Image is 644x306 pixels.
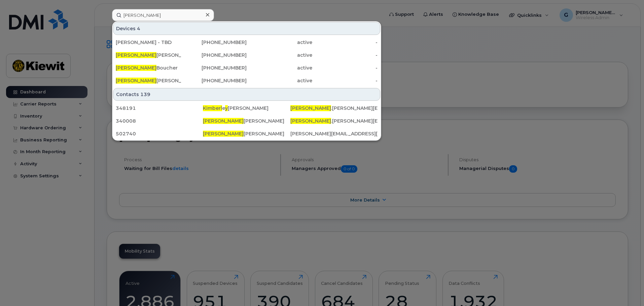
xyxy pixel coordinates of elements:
div: active [247,52,312,58]
div: 340008 [116,118,203,124]
div: [PHONE_NUMBER] [181,64,247,71]
span: Kimberl [203,105,222,111]
div: Contacts [113,88,380,101]
div: [PHONE_NUMBER] [181,52,247,58]
div: [PERSON_NAME] - TBD [116,39,181,46]
div: 502740 [116,130,203,137]
div: - [312,52,378,58]
a: [PERSON_NAME]Boucher[PHONE_NUMBER]active- [113,62,380,74]
span: [PERSON_NAME] [116,78,156,84]
span: [PERSON_NAME] [203,118,244,124]
div: active [247,77,312,84]
a: [PERSON_NAME][PERSON_NAME][PHONE_NUMBER]active- [113,49,380,61]
a: 502740[PERSON_NAME][PERSON_NAME][PERSON_NAME][EMAIL_ADDRESS][PERSON_NAME][PERSON_NAME][DOMAIN_NAME] [113,128,380,140]
div: [PHONE_NUMBER] [181,39,247,46]
div: e [PERSON_NAME] [203,105,290,112]
span: 139 [140,91,150,98]
a: 340008[PERSON_NAME][PERSON_NAME][PERSON_NAME].[PERSON_NAME][EMAIL_ADDRESS][PERSON_NAME][DOMAIN_NAME] [113,115,380,127]
span: [PERSON_NAME] [116,65,156,71]
div: [PERSON_NAME][EMAIL_ADDRESS][PERSON_NAME][PERSON_NAME][DOMAIN_NAME] [290,130,378,137]
span: [PERSON_NAME] [116,52,156,58]
div: [PERSON_NAME] [203,130,290,137]
div: [PERSON_NAME] [116,77,181,84]
iframe: Messenger Launcher [615,277,639,301]
span: [PERSON_NAME] [203,131,244,137]
div: - [312,77,378,84]
div: [PHONE_NUMBER] [181,77,247,84]
div: active [247,64,312,71]
div: Devices [113,22,380,35]
div: active [247,39,312,46]
div: [PERSON_NAME] [203,118,290,124]
span: [PERSON_NAME] [290,118,331,124]
div: [PERSON_NAME] [116,52,181,58]
span: 4 [137,25,140,32]
div: 348191 [116,105,203,112]
div: .[PERSON_NAME][EMAIL_ADDRESS][PERSON_NAME][DOMAIN_NAME] [290,105,378,112]
span: y [225,105,228,111]
div: Boucher [116,64,181,71]
a: [PERSON_NAME][PERSON_NAME][PHONE_NUMBER]active- [113,75,380,87]
div: - [312,39,378,46]
a: 348191Kimberley[PERSON_NAME][PERSON_NAME].[PERSON_NAME][EMAIL_ADDRESS][PERSON_NAME][DOMAIN_NAME] [113,102,380,114]
span: [PERSON_NAME] [290,105,331,111]
a: [PERSON_NAME] - TBD[PHONE_NUMBER]active- [113,36,380,48]
div: .[PERSON_NAME][EMAIL_ADDRESS][PERSON_NAME][DOMAIN_NAME] [290,118,378,124]
div: - [312,64,378,71]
